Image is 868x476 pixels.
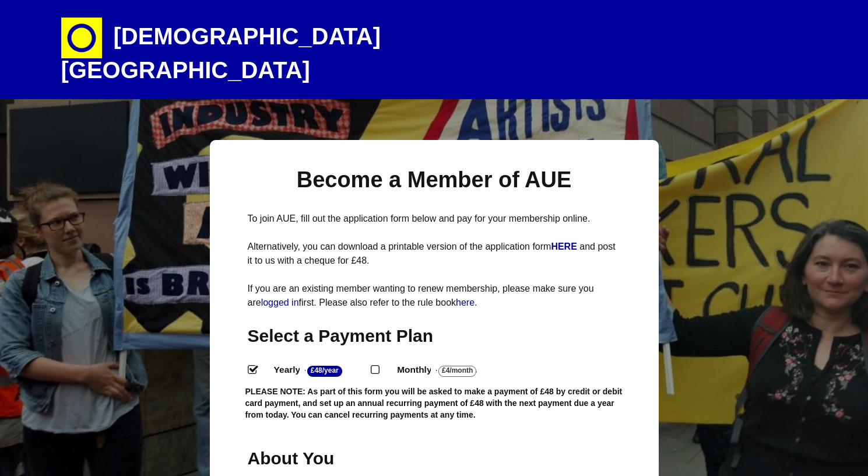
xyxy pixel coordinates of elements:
[248,240,621,268] p: Alternatively, you can download a printable version of the application form and post it to us wit...
[386,362,505,379] label: Monthly - .
[551,242,579,251] a: HERE
[551,242,577,251] strong: HERE
[248,447,360,470] h2: About You
[248,212,621,226] p: To join AUE, fill out the application form below and pay for your membership online.
[261,297,299,307] a: logged in
[438,366,476,377] strong: £4/Month
[248,326,434,345] span: Select a Payment Plan
[248,282,621,310] p: If you are an existing member wanting to renew membership, please make sure you are first. Please...
[307,366,342,377] strong: £48/Year
[61,17,102,58] img: circle-e1448293145835.png
[456,297,475,307] a: here
[263,362,371,379] label: Yearly - .
[248,166,621,194] h1: Become a Member of AUE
